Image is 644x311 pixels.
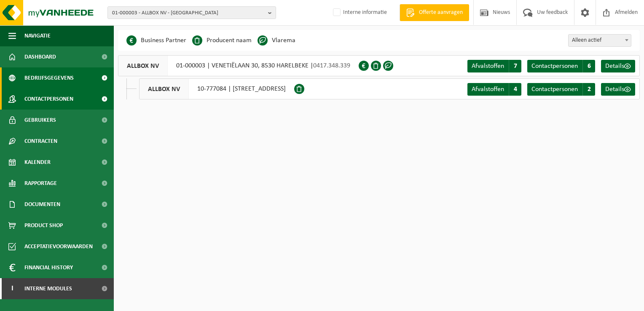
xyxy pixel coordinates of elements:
[509,60,521,72] span: 7
[568,34,631,47] span: Alleen actief
[24,215,63,236] span: Product Shop
[118,56,168,76] span: ALLBOX NV
[24,257,73,278] span: Financial History
[24,236,93,257] span: Acceptatievoorwaarden
[582,60,595,72] span: 6
[467,60,521,72] a: Afvalstoffen 7
[605,86,624,93] span: Details
[24,67,74,88] span: Bedrijfsgegevens
[313,62,350,69] span: 0417.348.339
[24,173,57,194] span: Rapportage
[24,278,72,299] span: Interne modules
[582,83,595,96] span: 2
[24,194,60,215] span: Documenten
[118,55,359,76] div: 01-000003 | VENETIËLAAN 30, 8530 HARELBEKE |
[605,63,624,70] span: Details
[472,63,504,70] span: Afvalstoffen
[140,79,189,99] span: ALLBOX NV
[24,131,57,152] span: Contracten
[467,83,521,96] a: Afvalstoffen 4
[569,35,631,46] span: Alleen actief
[531,86,578,93] span: Contactpersonen
[8,278,16,299] span: I
[527,83,595,96] a: Contactpersonen 2
[139,78,294,99] div: 10-777084 | [STREET_ADDRESS]
[24,25,51,46] span: Navigatie
[331,6,387,19] label: Interne informatie
[258,34,295,47] li: Vlarema
[472,86,504,93] span: Afvalstoffen
[527,60,595,72] a: Contactpersonen 6
[24,88,73,110] span: Contactpersonen
[24,46,56,67] span: Dashboard
[417,8,465,17] span: Offerte aanvragen
[24,152,51,173] span: Kalender
[107,6,276,19] button: 01-000003 - ALLBOX NV - [GEOGRAPHIC_DATA]
[601,83,635,96] a: Details
[24,110,56,131] span: Gebruikers
[400,4,469,21] a: Offerte aanvragen
[531,63,578,70] span: Contactpersonen
[112,7,265,19] span: 01-000003 - ALLBOX NV - [GEOGRAPHIC_DATA]
[509,83,521,96] span: 4
[601,60,635,72] a: Details
[192,34,252,47] li: Producent naam
[126,34,186,47] li: Business Partner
